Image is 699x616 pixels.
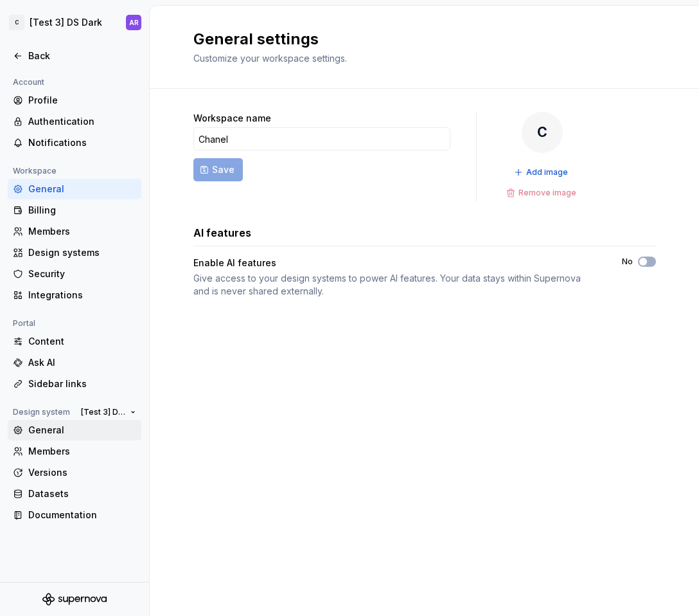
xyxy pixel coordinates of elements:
[8,404,75,420] div: Design system
[28,94,136,107] div: Profile
[622,257,633,267] label: No
[28,487,136,500] div: Datasets
[8,264,141,284] a: Security
[8,163,62,179] div: Workspace
[42,593,107,606] svg: Supernova Logo
[28,289,136,302] div: Integrations
[8,132,141,153] a: Notifications
[510,163,574,181] button: Add image
[9,15,24,30] div: C
[81,407,125,417] span: [Test 3] DS Dark
[28,335,136,348] div: Content
[8,331,141,352] a: Content
[193,29,347,50] h2: General settings
[8,111,141,132] a: Authentication
[129,17,139,28] div: AR
[8,352,141,373] a: Ask AI
[8,462,141,483] a: Versions
[193,225,251,240] h3: AI features
[8,75,49,90] div: Account
[193,272,599,298] div: Give access to your design systems to power AI features. Your data stays within Supernova and is ...
[8,484,141,504] a: Datasets
[526,167,568,177] span: Add image
[28,204,136,217] div: Billing
[8,242,141,263] a: Design systems
[28,115,136,128] div: Authentication
[8,221,141,242] a: Members
[522,112,563,153] div: C
[28,445,136,458] div: Members
[8,420,141,440] a: General
[3,8,146,37] button: C[Test 3] DS DarkAR
[28,267,136,280] div: Security
[28,50,136,62] div: Back
[8,200,141,221] a: Billing
[8,374,141,394] a: Sidebar links
[28,466,136,479] div: Versions
[28,225,136,238] div: Members
[193,257,599,269] div: Enable AI features
[8,285,141,305] a: Integrations
[193,53,347,64] span: Customize your workspace settings.
[28,183,136,195] div: General
[193,112,271,125] label: Workspace name
[30,16,102,29] div: [Test 3] DS Dark
[8,46,141,66] a: Back
[8,90,141,111] a: Profile
[28,136,136,149] div: Notifications
[8,441,141,462] a: Members
[28,509,136,521] div: Documentation
[28,377,136,390] div: Sidebar links
[8,316,40,331] div: Portal
[28,424,136,437] div: General
[28,356,136,369] div: Ask AI
[8,179,141,199] a: General
[28,246,136,259] div: Design systems
[8,505,141,525] a: Documentation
